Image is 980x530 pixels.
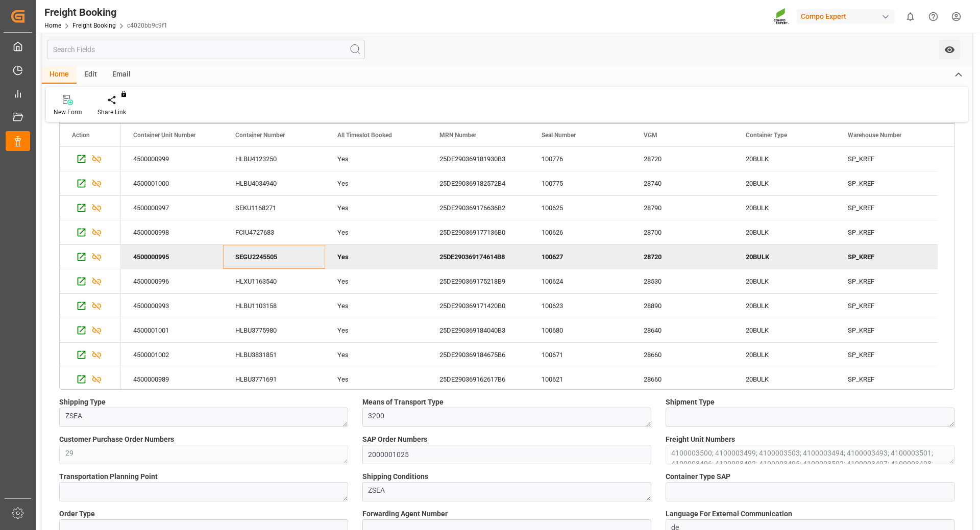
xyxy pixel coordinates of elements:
[427,245,529,269] div: 25DE290369174614B8
[223,245,325,269] div: SEGU2245505
[746,172,823,195] div: 20BULK
[836,343,938,367] div: SP_KREF
[60,220,121,245] div: Press SPACE to select this row.
[59,408,348,427] textarea: ZSEA
[133,132,195,139] span: Container Unit Number
[121,245,223,269] div: 4500000995
[939,40,960,59] button: open menu
[529,367,631,391] div: 100621
[427,171,529,195] div: 25DE290369182572B4
[60,318,121,343] div: Press SPACE to select this row.
[666,509,792,519] span: Language For External Communication
[631,171,733,195] div: 28740
[337,147,415,171] div: Yes
[337,172,415,195] div: Yes
[337,196,415,220] div: Yes
[529,269,631,293] div: 100624
[797,7,899,26] button: Compo Expert
[773,8,790,26] img: Screenshot%202023-09-29%20at%2010.02.21.png_1712312052.png
[836,245,938,269] div: SP_KREF
[362,471,428,482] span: Shipping Conditions
[235,132,285,139] span: Container Number
[542,132,576,139] span: Seal Number
[644,132,657,139] span: VGM
[529,245,631,269] div: 100627
[121,367,223,391] div: 4500000989
[746,294,823,318] div: 20BULK
[746,196,823,220] div: 20BULK
[42,66,77,84] div: Home
[121,367,938,392] div: Press SPACE to select this row.
[60,245,121,269] div: Press SPACE to deselect this row.
[631,318,733,342] div: 28640
[427,220,529,244] div: 25DE290369177136B0
[44,22,61,29] a: Home
[121,196,223,220] div: 4500000997
[427,147,529,171] div: 25DE290369181930B3
[337,368,415,391] div: Yes
[922,5,945,28] button: Help Center
[60,269,121,294] div: Press SPACE to select this row.
[337,319,415,342] div: Yes
[666,471,730,482] span: Container Type SAP
[529,343,631,367] div: 100671
[121,171,223,195] div: 4500001000
[337,245,415,269] div: Yes
[631,220,733,244] div: 28700
[47,40,365,59] input: Search Fields
[836,220,938,244] div: SP_KREF
[121,220,938,245] div: Press SPACE to select this row.
[836,196,938,220] div: SP_KREF
[337,270,415,293] div: Yes
[223,171,325,195] div: HLBU4034940
[666,397,715,408] span: Shipment Type
[836,269,938,293] div: SP_KREF
[666,434,735,445] span: Freight Unit Numbers
[105,66,138,84] div: Email
[60,147,121,171] div: Press SPACE to select this row.
[59,445,348,464] textarea: 29
[121,343,223,367] div: 4500001002
[121,294,938,318] div: Press SPACE to select this row.
[631,294,733,318] div: 28890
[746,147,823,171] div: 20BULK
[72,132,90,139] div: Action
[223,196,325,220] div: SEKU1168271
[529,318,631,342] div: 100680
[223,343,325,367] div: HLBU3831851
[121,171,938,196] div: Press SPACE to select this row.
[121,318,938,343] div: Press SPACE to select this row.
[59,509,95,519] span: Order Type
[529,196,631,220] div: 100625
[77,66,105,84] div: Edit
[121,269,938,294] div: Press SPACE to select this row.
[121,147,223,171] div: 4500000999
[362,509,448,519] span: Forwarding Agent Number
[121,269,223,293] div: 4500000996
[631,269,733,293] div: 28530
[362,408,651,427] textarea: 3200
[362,482,651,501] textarea: ZSEA
[899,5,922,28] button: show 0 new notifications
[631,245,733,269] div: 28720
[529,147,631,171] div: 100776
[59,434,174,445] span: Customer Purchase Order Numbers
[427,294,529,318] div: 25DE290369171420B0
[439,132,476,139] span: MRN Number
[631,147,733,171] div: 28720
[746,319,823,342] div: 20BULK
[60,367,121,392] div: Press SPACE to select this row.
[836,147,938,171] div: SP_KREF
[631,196,733,220] div: 28790
[121,147,938,171] div: Press SPACE to select this row.
[362,434,427,445] span: SAP Order Numbers
[44,5,167,20] div: Freight Booking
[746,270,823,293] div: 20BULK
[223,367,325,391] div: HLBU3771691
[337,343,415,367] div: Yes
[529,294,631,318] div: 100623
[631,367,733,391] div: 28660
[427,196,529,220] div: 25DE290369176636B2
[427,343,529,367] div: 25DE290369184675B6
[746,132,787,139] span: Container Type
